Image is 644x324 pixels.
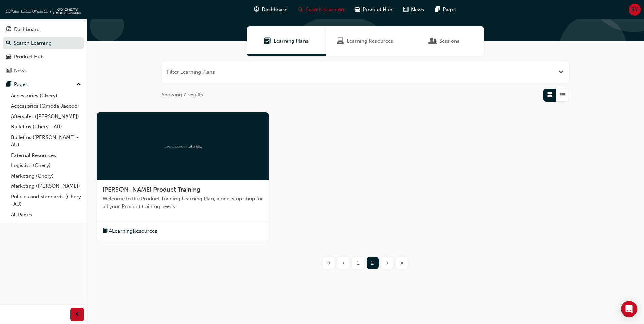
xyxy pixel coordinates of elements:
span: news-icon [6,68,11,74]
span: Showing 7 results [162,91,203,99]
a: Accessories (Omoda Jaecoo) [8,101,84,111]
span: news-icon [403,5,408,14]
span: Sessions [430,37,437,45]
span: guage-icon [254,5,259,14]
a: guage-iconDashboard [249,3,293,17]
a: Logistics (Chery) [8,160,84,171]
span: 4 Learning Resources [109,227,157,235]
div: Product Hub [14,53,44,61]
span: 2 [371,259,374,267]
button: Pages [3,78,84,91]
a: news-iconNews [398,3,429,17]
span: Product Hub [363,6,392,14]
a: Policies and Standards (Chery -AU) [8,192,84,210]
span: Search Learning [306,6,344,14]
span: RY [631,6,638,14]
span: › [386,259,388,267]
a: SessionsSessions [405,26,484,56]
a: Marketing (Chery) [8,171,84,181]
span: List [560,91,565,99]
span: Learning Plans [264,37,271,45]
span: Sessions [439,37,459,45]
a: Product Hub [3,51,84,63]
a: News [3,65,84,77]
span: search-icon [298,5,303,14]
button: DashboardSearch LearningProduct HubNews [3,22,84,78]
button: Previous page [336,257,351,269]
a: Accessories (Chery) [8,91,84,101]
span: Welcome to the Product Training Learning Plan, a one-stop shop for all your Product training needs. [103,195,263,210]
button: book-icon4LearningResources [103,227,157,235]
span: News [411,6,424,14]
a: Marketing ([PERSON_NAME]) [8,181,84,192]
a: car-iconProduct Hub [349,3,398,17]
span: book-icon [103,227,108,235]
button: RY [629,4,641,16]
a: oneconnect[PERSON_NAME] Product TrainingWelcome to the Product Training Learning Plan, a one-stop... [97,112,269,241]
span: Grid [547,91,552,99]
a: Dashboard [3,23,84,36]
span: Pages [443,6,457,14]
div: Dashboard [14,25,40,33]
a: search-iconSearch Learning [293,3,349,17]
a: External Resources [8,150,84,161]
span: pages-icon [6,82,11,88]
a: Learning ResourcesLearning Resources [326,26,405,56]
a: Search Learning [3,37,84,50]
span: car-icon [355,5,360,14]
div: Open Intercom Messenger [621,301,637,317]
a: All Pages [8,210,84,220]
a: Learning PlansLearning Plans [247,26,326,56]
div: Pages [14,80,28,88]
a: Aftersales ([PERSON_NAME]) [8,111,84,122]
div: News [14,67,27,75]
span: [PERSON_NAME] Product Training [103,186,200,193]
span: prev-icon [75,310,80,319]
a: Bulletins ([PERSON_NAME] - AU) [8,132,84,150]
span: » [400,259,404,267]
span: Learning Resources [337,37,344,45]
a: pages-iconPages [429,3,462,17]
button: Page 1 [351,257,365,269]
span: Learning Plans [274,37,308,45]
span: car-icon [6,54,11,60]
img: oneconnect [164,143,202,149]
span: search-icon [6,40,11,47]
button: Page 2 [365,257,380,269]
a: Bulletins (Chery - AU) [8,122,84,132]
button: Next page [380,257,394,269]
span: guage-icon [6,26,11,33]
span: « [327,259,331,267]
span: ‹ [342,259,345,267]
button: Open the filter [558,68,564,76]
span: 1 [357,259,359,267]
span: pages-icon [435,5,440,14]
span: Learning Resources [347,37,393,45]
span: up-icon [76,80,81,89]
button: First page [321,257,336,269]
span: Dashboard [262,6,288,14]
button: Last page [394,257,409,269]
img: oneconnect [3,3,81,16]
